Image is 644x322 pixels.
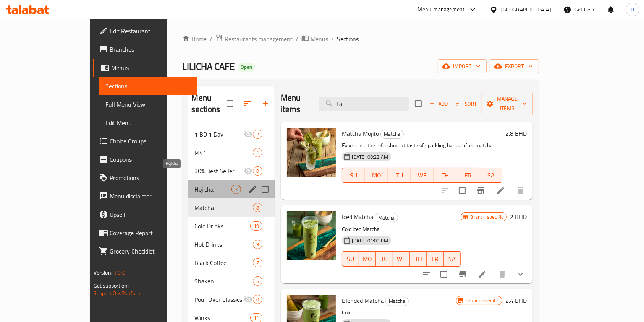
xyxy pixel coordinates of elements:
[215,34,293,44] a: Restaurants management
[253,148,262,157] div: items
[380,130,404,139] div: Matcha
[417,265,436,283] button: sort-choices
[472,181,490,200] button: Branch-specific-item
[253,168,262,175] span: 0
[93,22,197,40] a: Edit Restaurant
[342,141,502,150] p: Experience the refreshment taste of sparkling handcrafted matcha
[99,77,197,95] a: Sections
[253,259,262,267] span: 7
[244,130,253,139] svg: Inactive section
[194,148,252,157] span: M41
[368,170,385,181] span: MO
[342,168,365,183] button: SU
[231,185,241,194] div: items
[359,251,376,267] button: MO
[113,268,125,278] span: 1.0.0
[454,182,470,198] span: Select to update
[93,224,197,242] a: Coverage Report
[411,168,434,183] button: WE
[194,295,243,304] div: Pour Over Classics
[505,295,527,306] h6: 2.4 BHD
[287,211,336,260] img: Iced Matcha
[94,268,112,278] span: Version:
[253,166,262,176] div: items
[110,45,191,54] span: Branches
[194,258,252,267] span: Black Coffee
[188,143,274,162] div: M411
[110,155,191,164] span: Coupons
[253,240,262,249] div: items
[232,186,241,193] span: 7
[496,186,505,195] a: Edit menu item
[479,168,502,183] button: SA
[110,247,191,256] span: Grocery Checklist
[516,270,525,279] svg: Show Choices
[331,34,334,44] li: /
[93,242,197,260] a: Grocery Checklist
[247,184,259,195] button: edit
[345,254,356,265] span: SU
[253,296,262,303] span: 0
[436,266,452,282] span: Select to update
[342,251,359,267] button: SU
[418,5,465,14] div: Menu-management
[375,213,398,222] div: Matcha
[426,98,451,110] span: Add item
[253,276,262,286] div: items
[437,170,454,181] span: TH
[287,128,336,177] img: Matcha Mojito
[253,130,262,139] div: items
[386,297,408,306] span: Matcha
[342,295,384,306] span: Blended Matcha
[414,170,431,181] span: WE
[244,166,253,176] svg: Inactive section
[93,132,197,150] a: Choice Groups
[253,149,262,156] span: 1
[182,34,539,44] nav: breadcrumb
[505,128,527,139] h6: 2.8 BHD
[194,166,243,176] div: 30% Best Seller
[467,213,506,221] span: Branch specific
[388,168,411,183] button: TU
[337,34,359,44] span: Sections
[444,62,481,71] span: import
[111,63,191,72] span: Menus
[194,185,231,194] span: Hojicha
[253,204,262,211] span: 8
[478,270,487,279] a: Edit menu item
[244,295,253,304] svg: Inactive section
[428,99,449,108] span: Add
[188,198,274,217] div: Matcha8
[250,221,262,231] div: items
[188,180,274,198] div: Hojicha7edit
[93,59,197,77] a: Menus
[410,96,426,112] span: Select section
[413,254,424,265] span: TH
[110,228,191,237] span: Coverage Report
[94,281,129,291] span: Get support on:
[496,62,533,71] span: export
[94,288,142,298] a: Support.OpsPlatform
[311,34,328,44] span: Menus
[456,168,479,183] button: FR
[191,92,226,115] h2: Menu sections
[342,224,461,234] p: Cold Iced Matcha
[188,217,274,235] div: Cold Drinks19
[453,265,472,283] button: Branch-specific-item
[375,213,398,222] span: Matcha
[253,241,262,248] span: 9
[362,254,373,265] span: MO
[182,58,235,75] span: LILICHA CAFE
[349,237,391,244] span: [DATE] 01:00 PM
[188,272,274,290] div: Shaken4
[393,251,410,267] button: WE
[238,63,255,72] div: Open
[281,92,309,115] h2: Menu items
[238,94,256,113] span: Sort sections
[188,254,274,272] div: Black Coffee7
[194,240,252,249] div: Hot Drinks
[253,203,262,212] div: items
[438,59,487,73] button: import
